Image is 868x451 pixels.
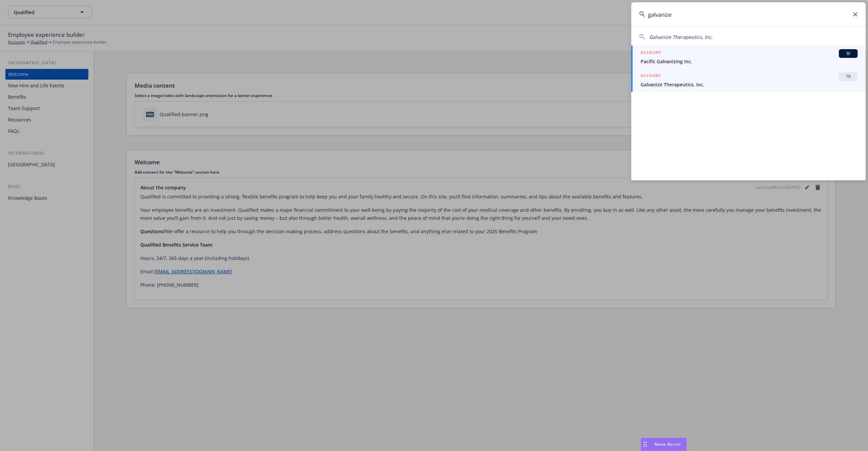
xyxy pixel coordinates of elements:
h5: ACCOUNT [641,49,661,57]
h5: ACCOUNT [641,72,661,80]
a: ACCOUNTTRGalvanize Therapeutics, Inc. [631,69,866,92]
span: Galvanize Therapeutics, Inc. [641,81,858,88]
a: ACCOUNTBIPacific Galvanizing Inc. [631,46,866,69]
span: Nova Assist [655,441,681,447]
span: TR [842,74,855,80]
span: Galvanize Therapeutics, Inc. [649,34,713,40]
input: Search... [631,2,866,26]
span: BI [842,51,855,57]
div: Drag to move [641,438,649,451]
button: Nova Assist [641,438,687,451]
span: Pacific Galvanizing Inc. [641,58,858,65]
